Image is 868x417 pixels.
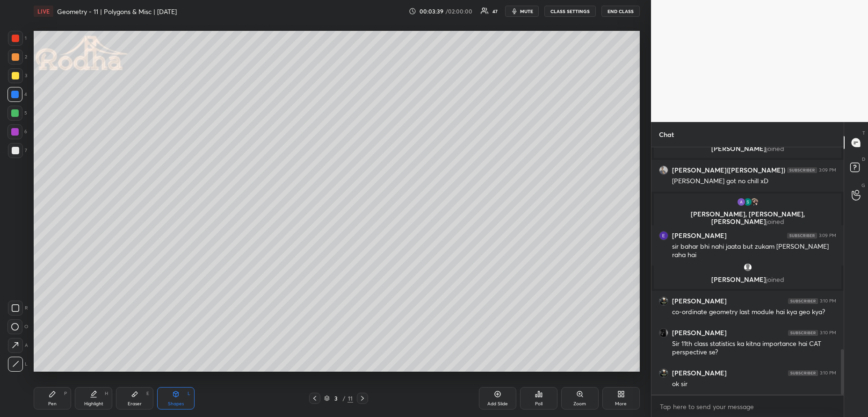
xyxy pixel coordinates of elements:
[672,329,727,337] h6: [PERSON_NAME]
[819,167,836,173] div: 3:09 PM
[819,233,836,238] div: 3:09 PM
[672,339,836,357] div: Sir 11th class statistics ka kitna importance hai CAT perspective se?
[105,391,108,396] div: H
[672,231,727,240] h6: [PERSON_NAME]
[651,122,681,147] p: Chat
[343,395,346,401] div: /
[750,197,759,207] img: thumbnail.jpg
[651,147,844,395] div: grid
[8,357,28,372] div: L
[573,402,586,406] div: Zoom
[659,231,668,240] img: thumbnail.jpg
[8,50,27,65] div: 2
[505,6,539,17] button: mute
[8,338,28,353] div: A
[787,233,817,238] img: 4P8fHbbgJtejmAAAAAElFTkSuQmCC
[672,297,727,305] h6: [PERSON_NAME]
[7,124,27,139] div: 6
[788,298,818,304] img: 4P8fHbbgJtejmAAAAAElFTkSuQmCC
[672,380,836,389] div: ok sir
[820,330,836,336] div: 3:10 PM
[48,402,57,406] div: Pen
[168,402,184,406] div: Shapes
[8,143,27,158] div: 7
[766,217,784,226] span: joined
[861,182,865,189] p: G
[766,275,784,284] span: joined
[862,129,865,137] p: T
[788,330,818,336] img: 4P8fHbbgJtejmAAAAAElFTkSuQmCC
[743,197,752,207] img: thumbnail.jpg
[7,106,27,121] div: 5
[659,297,668,305] img: thumbnail.jpg
[743,263,752,272] img: default.png
[737,197,746,207] img: thumbnail.jpg
[347,394,353,403] div: 11
[146,391,149,396] div: E
[672,166,785,174] h6: [PERSON_NAME]([PERSON_NAME])
[128,402,142,406] div: Eraser
[188,391,190,396] div: L
[57,7,177,16] h4: Geometry - 11 | Polygons & Misc | [DATE]
[672,308,836,317] div: co-ordinate geometry last module hai kya geo kya?
[659,369,668,377] img: thumbnail.jpg
[659,166,668,174] img: thumbnail.jpg
[788,370,818,376] img: 4P8fHbbgJtejmAAAAAElFTkSuQmCC
[766,144,784,153] span: joined
[672,369,727,377] h6: [PERSON_NAME]
[8,301,28,316] div: R
[7,87,27,102] div: 4
[84,402,103,406] div: Highlight
[8,68,27,83] div: 3
[672,177,836,186] div: [PERSON_NAME] got no chill xD
[659,145,836,152] p: [PERSON_NAME]
[492,9,498,14] div: 47
[487,402,508,406] div: Add Slide
[659,276,836,283] p: [PERSON_NAME]
[862,156,865,163] p: D
[520,8,533,14] span: mute
[601,6,640,17] button: END CLASS
[820,298,836,304] div: 3:10 PM
[64,391,67,396] div: P
[34,6,53,17] div: LIVE
[8,31,27,46] div: 1
[615,402,627,406] div: More
[7,319,28,334] div: O
[535,402,542,406] div: Poll
[672,242,836,260] div: sir bahar bhi nahi jaata but zukam [PERSON_NAME] raha hai
[332,395,341,401] div: 3
[659,329,668,337] img: thumbnail.jpg
[659,210,836,225] p: [PERSON_NAME], [PERSON_NAME], [PERSON_NAME]
[787,167,817,173] img: 4P8fHbbgJtejmAAAAAElFTkSuQmCC
[820,370,836,376] div: 3:10 PM
[544,6,596,17] button: CLASS SETTINGS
